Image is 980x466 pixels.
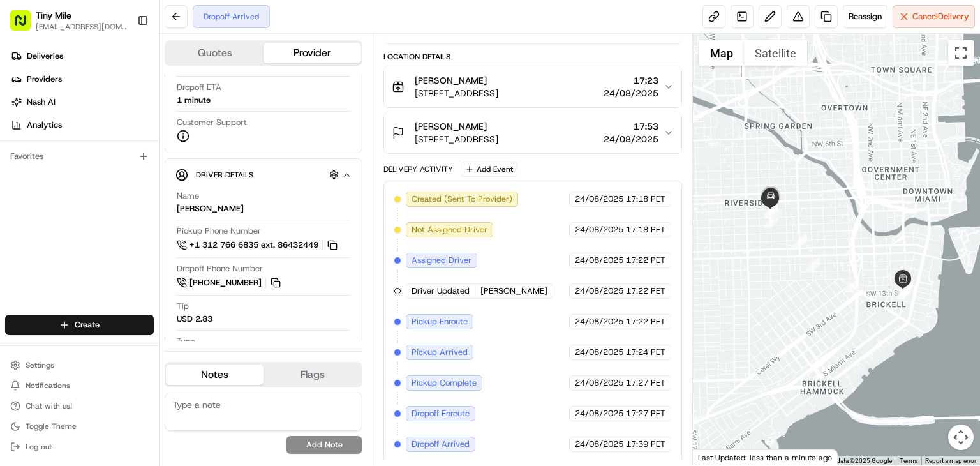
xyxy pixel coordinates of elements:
[177,117,247,128] span: Customer Support
[90,216,154,226] a: Powered byPylon
[27,50,63,62] span: Deliveries
[626,316,665,327] span: 17:22 PET
[217,126,232,141] button: Start new chat
[13,51,232,71] p: Welcome 👋
[264,43,361,63] button: Provider
[5,46,159,66] a: Deliveries
[5,356,154,374] button: Settings
[412,377,477,389] span: Pickup Complete
[26,421,77,432] span: Toggle Theme
[75,319,100,331] span: Create
[36,9,71,22] button: Tiny Mile
[8,180,103,203] a: 📗Knowledge Base
[384,112,681,153] button: [PERSON_NAME][STREET_ADDRESS]17:5324/08/2025
[696,449,738,465] img: Google
[177,276,283,290] a: [PHONE_NUMBER]
[43,135,161,145] div: We're available if you need us!
[5,92,159,112] a: Nash AI
[896,285,910,299] div: 5
[948,40,974,66] button: Toggle fullscreen view
[575,408,623,419] span: 24/08/2025
[604,87,658,100] span: 24/08/2025
[604,133,658,146] span: 24/08/2025
[13,122,36,145] img: 1736555255976-a54dd68f-1ca7-489b-9aae-adbdc363a1c4
[384,66,681,107] button: [PERSON_NAME][STREET_ADDRESS]17:2324/08/2025
[412,316,468,327] span: Pickup Enroute
[383,164,453,174] div: Delivery Activity
[177,301,189,312] span: Tip
[806,257,820,271] div: 7
[575,193,623,205] span: 24/08/2025
[626,255,665,266] span: 17:22 PET
[177,82,221,93] span: Dropoff ETA
[26,360,54,370] span: Settings
[764,214,778,228] div: 9
[843,5,887,28] button: Reassign
[412,408,470,419] span: Dropoff Enroute
[5,315,154,335] button: Create
[693,449,838,465] div: Last Updated: less than a minute ago
[900,457,917,464] a: Terms (opens in new tab)
[415,120,487,133] span: [PERSON_NAME]
[626,347,665,358] span: 17:24 PET
[177,313,212,325] div: USD 2.83
[912,11,969,22] span: Cancel Delivery
[412,255,471,266] span: Assigned Driver
[27,119,62,131] span: Analytics
[415,87,498,100] span: [STREET_ADDRESS]
[415,74,487,87] span: [PERSON_NAME]
[5,417,154,435] button: Toggle Theme
[177,190,199,202] span: Name
[822,457,892,464] span: Map data ©2025 Google
[103,180,210,203] a: 💻API Documentation
[33,82,211,96] input: Clear
[36,22,127,32] span: [EMAIL_ADDRESS][DOMAIN_NAME]
[108,186,118,197] div: 💻
[948,425,974,450] button: Map camera controls
[26,185,98,198] span: Knowledge Base
[5,397,154,415] button: Chat with us!
[575,439,623,450] span: 24/08/2025
[575,224,623,236] span: 24/08/2025
[744,40,807,66] button: Show satellite imagery
[13,13,38,38] img: Nash
[604,74,658,87] span: 17:23
[166,365,264,385] button: Notes
[626,377,665,389] span: 17:27 PET
[121,185,205,198] span: API Documentation
[480,285,547,297] span: [PERSON_NAME]
[27,73,62,85] span: Providers
[575,285,623,297] span: 24/08/2025
[175,164,352,185] button: Driver Details
[699,40,744,66] button: Show street map
[626,285,665,297] span: 17:22 PET
[177,203,244,214] div: [PERSON_NAME]
[5,5,132,36] button: Tiny Mile[EMAIL_ADDRESS][DOMAIN_NAME]
[5,146,154,167] div: Favorites
[696,449,738,465] a: Open this area in Google Maps (opens a new window)
[26,401,72,411] span: Chat with us!
[575,347,623,358] span: 24/08/2025
[189,277,262,289] span: [PHONE_NUMBER]
[764,204,778,218] div: 11
[127,216,154,226] span: Pylon
[626,408,665,419] span: 17:27 PET
[412,193,512,205] span: Created (Sent To Provider)
[177,238,339,252] a: +1 312 766 6835 ext. 86432449
[189,239,318,251] span: +1 312 766 6835 ext. 86432449
[177,263,263,274] span: Dropoff Phone Number
[13,186,23,197] div: 📗
[845,278,859,292] div: 6
[196,170,253,180] span: Driver Details
[412,347,468,358] span: Pickup Arrived
[575,377,623,389] span: 24/08/2025
[26,380,70,391] span: Notifications
[5,69,159,89] a: Providers
[412,224,487,236] span: Not Assigned Driver
[415,133,498,146] span: [STREET_ADDRESS]
[925,457,976,464] a: Report a map error
[849,11,882,22] span: Reassign
[26,442,52,452] span: Log out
